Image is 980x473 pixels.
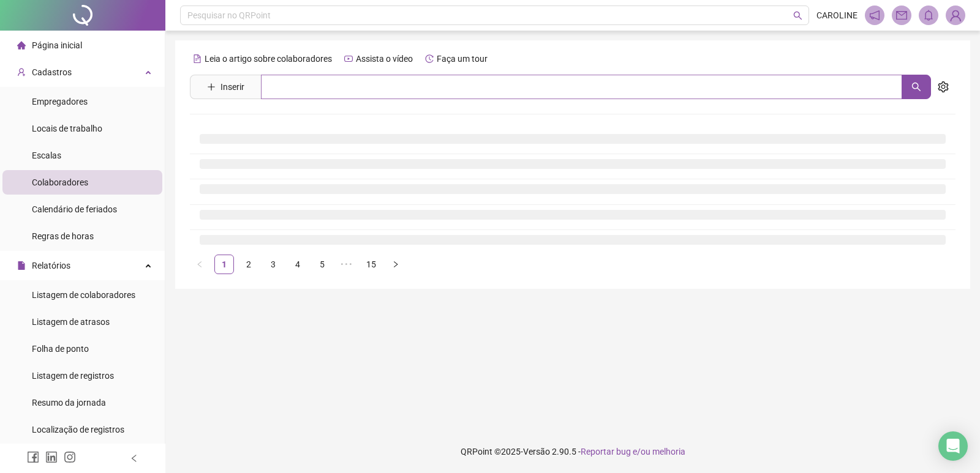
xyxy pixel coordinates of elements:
[239,255,258,274] li: 2
[196,261,203,268] span: left
[32,124,102,133] span: Locais de trabalho
[938,81,949,92] span: setting
[214,255,234,274] li: 1
[130,454,138,463] span: left
[193,54,202,63] span: file-text
[32,231,94,241] span: Regras de horas
[190,255,209,274] button: left
[32,67,72,77] span: Cadastros
[27,451,39,463] span: facebook
[356,54,413,64] span: Assista o vídeo
[523,447,550,456] span: Versão
[938,431,968,461] div: Open Intercom Messenger
[288,255,307,274] li: 4
[207,83,216,91] span: plus
[263,255,283,274] li: 3
[392,261,399,268] span: right
[32,97,88,106] span: Empregadores
[32,425,124,434] span: Localização de registros
[386,255,405,274] button: right
[923,10,934,21] span: bell
[869,10,880,21] span: notification
[793,11,802,20] span: search
[911,82,921,92] span: search
[361,255,381,274] li: 15
[816,9,858,22] span: CAROLINE
[313,255,331,274] a: 5
[165,430,980,473] footer: QRPoint © 2025 - 2.90.5 -
[581,447,685,456] span: Reportar bug e/ou melhoria
[239,255,258,274] a: 2
[205,54,332,64] span: Leia o artigo sobre colaboradores
[32,290,135,300] span: Listagem de colaboradores
[312,255,332,274] li: 5
[32,40,82,50] span: Página inicial
[197,77,254,97] button: Inserir
[32,371,114,381] span: Listagem de registros
[32,398,106,408] span: Resumo da jornada
[264,255,282,274] a: 3
[215,255,233,274] a: 1
[32,261,70,270] span: Relatórios
[386,255,405,274] li: Próxima página
[190,255,209,274] li: Página anterior
[362,255,380,274] a: 15
[437,54,488,64] span: Faça um tour
[425,54,434,63] span: history
[45,451,58,463] span: linkedin
[32,177,88,187] span: Colaboradores
[344,54,353,63] span: youtube
[17,261,26,270] span: file
[896,10,907,21] span: mail
[64,451,76,463] span: instagram
[288,255,307,274] a: 4
[17,68,26,76] span: user-add
[17,41,26,50] span: home
[32,151,61,160] span: Escalas
[337,255,356,274] span: •••
[337,255,356,274] li: 5 próximas páginas
[32,204,117,214] span: Calendário de feriados
[221,80,244,94] span: Inserir
[32,344,89,354] span: Folha de ponto
[32,317,110,327] span: Listagem de atrasos
[946,6,965,24] img: 89421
